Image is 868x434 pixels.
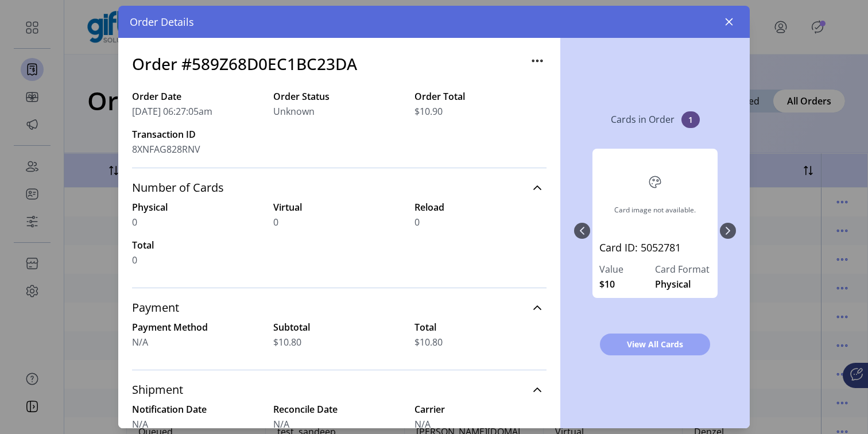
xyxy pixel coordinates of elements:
[132,302,179,313] span: Payment
[130,14,194,30] span: Order Details
[273,215,278,229] span: 0
[611,113,675,126] p: Cards in Order
[599,262,655,276] label: Value
[655,262,711,276] label: Card Format
[132,104,212,118] span: [DATE] 06:27:05am
[132,90,264,103] label: Order Date
[132,200,264,214] label: Physical
[132,238,264,252] label: Total
[132,200,547,281] div: Number of Cards
[132,182,224,193] span: Number of Cards
[414,200,547,214] label: Reload
[615,338,695,350] span: View All Cards
[414,90,547,103] label: Order Total
[273,200,405,214] label: Virtual
[273,402,405,416] label: Reconcile Date
[614,205,696,215] div: Card image not available.
[132,127,264,141] label: Transaction ID
[132,384,183,396] span: Shipment
[273,104,315,118] span: Unknown
[273,417,289,431] span: N/A
[273,90,405,103] label: Order Status
[132,320,264,334] label: Payment Method
[414,320,547,334] label: Total
[132,417,148,431] span: N/A
[600,334,710,355] button: View All Cards
[132,295,547,320] a: Payment
[599,240,711,262] a: Card ID: 5052781
[132,335,148,349] span: N/A
[655,277,691,291] span: Physical
[414,104,443,118] span: $10.90
[132,142,200,156] span: 8XNFAG828RNV
[681,111,700,128] span: 1
[132,377,547,402] a: Shipment
[132,402,264,416] label: Notification Date
[414,402,547,416] label: Carrier
[590,137,720,324] div: 0
[132,52,357,76] h3: Order #589Z68D0EC1BC23DA
[414,215,420,229] span: 0
[132,175,547,200] a: Number of Cards
[414,335,443,349] span: $10.80
[414,417,431,431] span: N/A
[273,335,301,349] span: $10.80
[599,277,615,291] span: $10
[132,215,137,229] span: 0
[132,253,137,267] span: 0
[273,320,405,334] label: Subtotal
[132,320,547,363] div: Payment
